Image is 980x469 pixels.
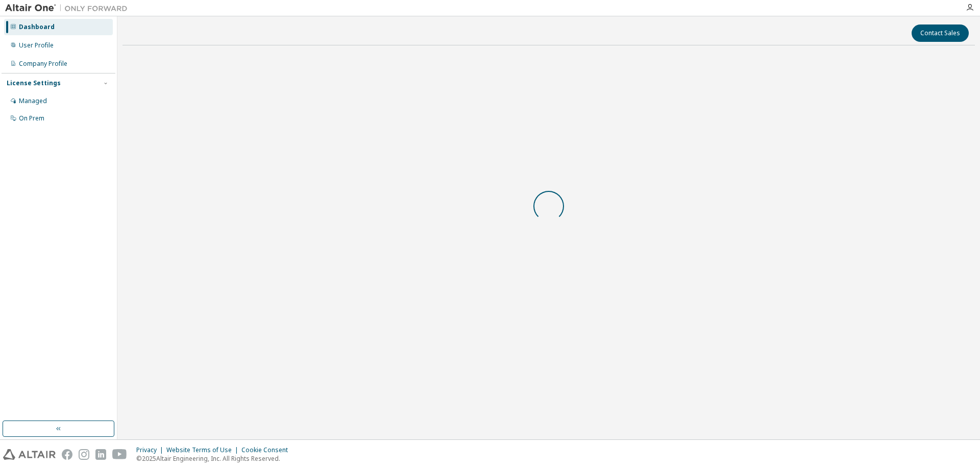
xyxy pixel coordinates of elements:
div: Managed [19,97,47,105]
div: Privacy [136,446,166,454]
div: Dashboard [19,23,55,31]
p: © 2025 Altair Engineering, Inc. All Rights Reserved. [136,454,294,463]
div: Website Terms of Use [166,446,241,454]
img: linkedin.svg [95,449,106,460]
div: On Prem [19,114,44,122]
div: User Profile [19,41,54,50]
div: Cookie Consent [241,446,294,454]
img: altair_logo.svg [3,449,56,460]
button: Contact Sales [912,24,969,42]
img: facebook.svg [62,449,72,460]
img: Altair One [5,3,133,13]
img: youtube.svg [112,449,127,460]
div: Company Profile [19,60,67,68]
div: License Settings [7,79,61,87]
img: instagram.svg [79,449,89,460]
